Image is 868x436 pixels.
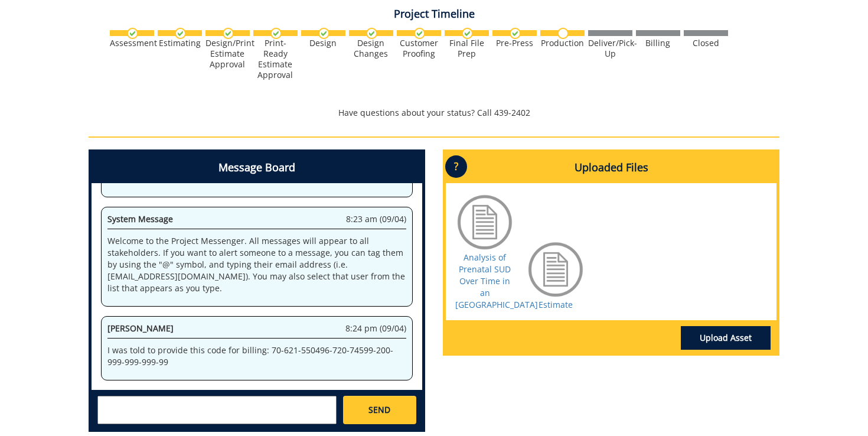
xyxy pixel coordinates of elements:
span: 8:24 pm (09/04) [345,323,406,334]
a: SEND [343,396,416,424]
img: checkmark [223,28,234,39]
img: checkmark [510,28,521,39]
img: checkmark [270,28,282,39]
a: Upload Asset [681,326,771,350]
h4: Message Board [92,152,422,183]
img: no [557,28,569,39]
img: checkmark [127,28,138,39]
span: SEND [368,404,390,416]
div: Estimating [158,38,202,48]
div: Customer Proofing [397,38,441,59]
div: Design [301,38,345,48]
img: checkmark [414,28,425,39]
div: Production [540,38,585,48]
div: Final File Prep [445,38,489,59]
img: checkmark [462,28,473,39]
img: checkmark [366,28,377,39]
h4: Project Timeline [89,8,779,20]
a: Estimate [539,299,573,310]
div: Assessment [110,38,154,48]
a: Analysis of Prenatal SUD Over Time in an [GEOGRAPHIC_DATA] [455,252,538,310]
p: I was told to provide this code for billing: 70-621-550496-720-74599-200-999-999-999-99 [107,344,406,368]
div: Design/Print Estimate Approval [205,38,250,70]
div: Design Changes [349,38,393,59]
span: System Message [107,213,173,224]
div: Closed [684,38,728,48]
h4: Uploaded Files [446,152,776,183]
div: Pre-Press [492,38,537,48]
span: 8:23 am (09/04) [346,213,406,225]
img: checkmark [175,28,186,39]
p: ? [445,155,467,178]
div: Billing [636,38,680,48]
div: Deliver/Pick-Up [588,38,632,59]
div: Print-Ready Estimate Approval [253,38,298,80]
span: [PERSON_NAME] [107,323,174,334]
p: Have questions about your status? Call 439-2402 [89,107,779,119]
img: checkmark [318,28,329,39]
textarea: messageToSend [97,396,337,424]
p: Welcome to the Project Messenger. All messages will appear to all stakeholders. If you want to al... [107,235,406,294]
